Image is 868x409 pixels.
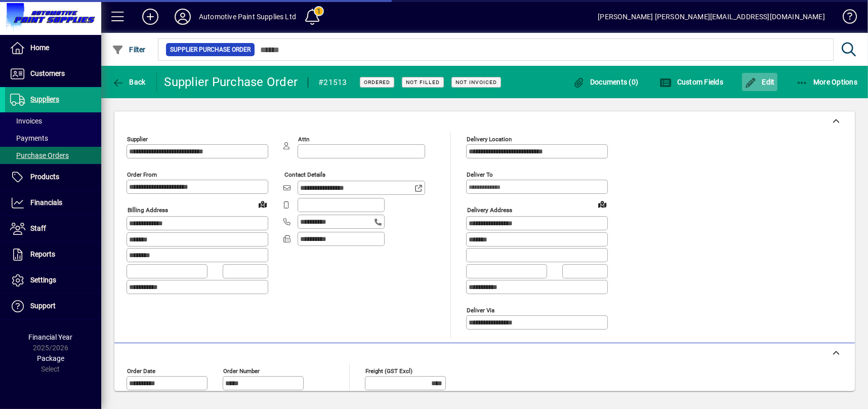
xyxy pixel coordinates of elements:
span: Edit [745,78,775,86]
a: View on map [594,196,610,212]
span: Filter [112,46,146,54]
mat-label: Freight (GST excl) [365,367,412,374]
mat-label: Order from [127,171,157,178]
a: Payments [5,130,101,147]
a: Invoices [5,112,101,130]
button: Back [109,73,148,91]
mat-label: Order number [223,367,260,374]
a: Support [5,294,101,319]
span: Payments [10,134,48,142]
a: Financials [5,190,101,216]
a: View on map [255,196,271,212]
span: Reports [30,250,55,258]
span: Documents (0) [573,78,639,86]
span: More Options [796,78,858,86]
mat-label: Order date [127,367,155,374]
span: Not Filled [406,79,440,86]
mat-label: Deliver To [467,171,493,178]
button: Custom Fields [657,73,726,91]
a: Home [5,35,101,61]
span: Back [112,78,146,86]
div: Automotive Paint Supplies Ltd [199,9,296,25]
button: More Options [794,73,860,91]
a: Staff [5,216,101,241]
a: Settings [5,268,101,293]
span: Support [30,302,56,310]
span: Staff [30,224,46,232]
span: Settings [30,276,56,284]
a: Customers [5,61,101,87]
span: Invoices [10,117,42,125]
span: Home [30,44,49,52]
div: #21513 [318,74,347,91]
span: Not Invoiced [456,79,497,86]
div: [PERSON_NAME] [PERSON_NAME][EMAIL_ADDRESS][DOMAIN_NAME] [598,9,825,25]
mat-label: Supplier [127,136,148,143]
a: Purchase Orders [5,147,101,164]
button: Filter [109,40,148,59]
div: Supplier Purchase Order [164,74,298,90]
mat-label: Attn [298,136,309,143]
a: Products [5,165,101,190]
mat-label: Delivery Location [467,136,512,143]
span: Suppliers [30,95,59,103]
span: Products [30,173,59,181]
a: Reports [5,242,101,267]
span: Custom Fields [659,78,723,86]
button: Documents (0) [570,73,641,91]
span: Supplier Purchase Order [170,45,251,55]
button: Edit [742,73,777,91]
button: Profile [167,8,199,26]
span: Package [37,354,64,362]
app-page-header-button: Back [101,73,157,91]
mat-label: Deliver via [467,306,494,313]
a: Knowledge Base [835,2,855,35]
span: Customers [30,69,65,77]
span: Financials [30,198,62,207]
span: Financial Year [29,333,73,341]
span: Purchase Orders [10,151,69,159]
button: Add [134,8,167,26]
span: Ordered [364,79,390,86]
